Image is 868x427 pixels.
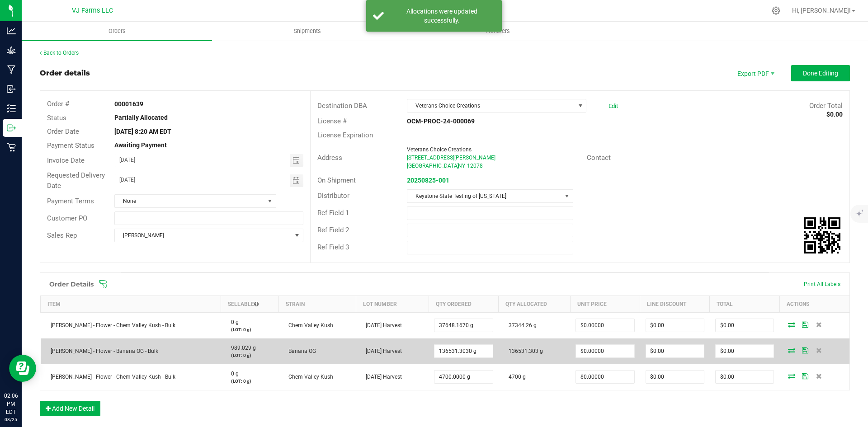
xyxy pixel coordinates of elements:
[826,111,843,118] strong: $0.00
[407,117,475,125] strong: OCM-PROC-24-000069
[804,217,840,253] img: Scan me!
[361,348,402,354] span: [DATE] Harvest
[226,345,256,351] span: 989.029 g
[278,296,356,312] th: Strain
[812,322,826,327] span: Delete Order Detail
[226,319,239,325] span: 0 g
[716,371,774,383] input: 0
[728,65,782,81] li: Export PDF
[798,347,812,353] span: Save Order Detail
[7,46,16,55] inline-svg: Grow
[499,296,570,312] th: Qty Allocated
[587,154,611,162] span: Contact
[570,296,640,312] th: Unit Price
[576,371,634,383] input: 0
[407,163,459,169] span: [GEOGRAPHIC_DATA]
[798,322,812,327] span: Save Order Detail
[9,355,36,382] iframe: Resource center
[317,243,349,251] span: Ref Field 3
[407,177,449,184] a: 20250825-001
[389,7,495,25] div: Allocations were updated successfully.
[407,99,575,112] span: Veterans Choice Creations
[434,371,492,383] input: 0
[212,22,402,41] a: Shipments
[49,281,94,288] h1: Order Details
[457,163,458,169] span: ,
[226,378,273,385] p: (LOT: 0 g)
[407,190,561,202] span: Keystone State Testing of [US_STATE]
[7,84,16,94] inline-svg: Inbound
[798,373,812,379] span: Save Order Detail
[47,141,94,150] span: Payment Status
[47,231,77,239] span: Sales Rep
[115,229,291,242] span: [PERSON_NAME]
[407,146,472,153] span: Veterans Choice Creations
[226,326,273,333] p: (LOT: 0 g)
[317,209,349,217] span: Ref Field 1
[576,319,634,332] input: 0
[40,401,100,416] button: Add New Detail
[47,197,94,205] span: Payment Terms
[22,22,212,41] a: Orders
[779,296,849,312] th: Actions
[115,195,264,207] span: None
[809,102,843,110] span: Order Total
[770,6,782,15] div: Manage settings
[716,319,774,332] input: 0
[429,296,498,312] th: Qty Ordered
[46,322,175,328] span: [PERSON_NAME] - Flower - Chem Valley Kush - Bulk
[467,163,483,169] span: 12078
[284,374,333,380] span: Chem Valley Kush
[791,65,850,81] button: Done Editing
[40,50,79,56] a: Back to Orders
[4,392,18,416] p: 02:06 PM EDT
[46,348,158,354] span: [PERSON_NAME] - Flower - Banana OG - Bulk
[407,155,495,161] span: [STREET_ADDRESS][PERSON_NAME]
[4,416,18,423] p: 08/25
[47,114,66,122] span: Status
[504,322,537,328] span: 37344.26 g
[7,104,16,113] inline-svg: Inventory
[290,154,303,167] span: Toggle calendar
[317,154,342,162] span: Address
[434,345,492,357] input: 0
[812,347,826,353] span: Delete Order Detail
[114,114,168,121] strong: Partially Allocated
[282,27,333,35] span: Shipments
[41,296,221,312] th: Item
[114,128,171,135] strong: [DATE] 8:20 AM EDT
[716,345,774,357] input: 0
[114,100,143,108] strong: 00001639
[47,127,79,136] span: Order Date
[290,174,303,187] span: Toggle calendar
[576,345,634,357] input: 0
[317,117,347,125] span: License #
[361,374,402,380] span: [DATE] Harvest
[46,374,175,380] span: [PERSON_NAME] - Flower - Chem Valley Kush - Bulk
[646,371,704,383] input: 0
[361,322,402,328] span: [DATE] Harvest
[710,296,779,312] th: Total
[72,7,113,14] span: VJ Farms LLC
[356,296,429,312] th: Lot Number
[40,68,90,79] div: Order details
[792,7,851,14] span: Hi, [PERSON_NAME]!
[284,322,333,328] span: Chem Valley Kush
[226,371,239,377] span: 0 g
[7,143,16,152] inline-svg: Retail
[47,100,69,108] span: Order #
[812,373,826,379] span: Delete Order Detail
[640,296,710,312] th: Line Discount
[7,123,16,132] inline-svg: Outbound
[317,192,349,200] span: Distributor
[7,26,16,35] inline-svg: Analytics
[804,217,840,253] qrcode: 00001639
[47,156,85,164] span: Invoice Date
[803,70,838,77] span: Done Editing
[317,131,373,139] span: License Expiration
[609,103,618,109] a: Edit
[646,345,704,357] input: 0
[504,348,543,354] span: 136531.303 g
[317,102,367,110] span: Destination DBA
